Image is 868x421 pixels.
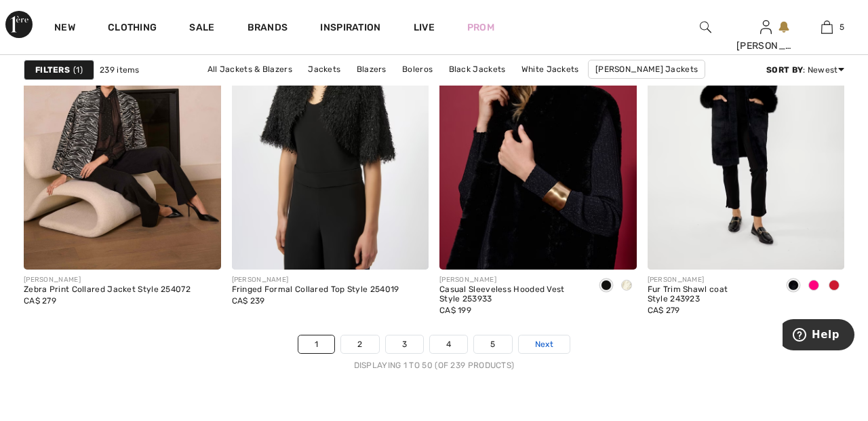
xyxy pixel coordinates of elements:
[783,275,804,297] div: Black
[766,65,803,75] strong: Sort By
[766,64,844,76] div: : Newest
[189,22,214,36] a: Sale
[760,19,772,35] img: My Info
[783,319,854,353] iframe: Opens a widget where you can find more information
[462,79,528,96] a: Blue Jackets
[442,60,513,78] a: Black Jackets
[648,275,773,285] div: [PERSON_NAME]
[467,20,494,35] a: Prom
[535,338,553,350] span: Next
[24,335,844,371] nav: Page navigation
[298,335,334,353] a: 1
[301,60,347,78] a: Jackets
[232,285,399,295] div: Fringed Formal Collared Top Style 254019
[108,22,157,36] a: Clothing
[5,11,33,38] img: 1ère Avenue
[100,64,140,76] span: 239 items
[439,275,585,285] div: [PERSON_NAME]
[350,60,393,78] a: Blazers
[378,79,460,96] a: [PERSON_NAME]
[341,335,378,353] a: 2
[430,335,467,353] a: 4
[700,19,711,35] img: search the website
[73,64,83,76] span: 1
[232,275,399,285] div: [PERSON_NAME]
[616,275,637,297] div: Vanilla 30
[24,285,191,295] div: Zebra Print Collared Jacket Style 254072
[519,335,570,353] a: Next
[439,306,471,315] span: CA$ 199
[515,60,586,78] a: White Jackets
[232,296,265,306] span: CA$ 239
[824,275,844,297] div: Merlot
[24,296,56,306] span: CA$ 279
[439,285,585,304] div: Casual Sleeveless Hooded Vest Style 253933
[24,275,191,285] div: [PERSON_NAME]
[804,275,824,297] div: Rose
[736,39,796,53] div: [PERSON_NAME]
[474,335,511,353] a: 5
[596,275,616,297] div: Black
[797,19,856,35] a: 5
[648,306,680,315] span: CA$ 279
[840,21,844,33] span: 5
[821,19,833,35] img: My Bag
[588,60,705,79] a: [PERSON_NAME] Jackets
[648,285,773,304] div: Fur Trim Shawl coat Style 243923
[201,60,299,78] a: All Jackets & Blazers
[24,359,844,371] div: Displaying 1 to 50 (of 239 products)
[35,64,70,76] strong: Filters
[248,22,288,36] a: Brands
[414,20,435,35] a: Live
[395,60,439,78] a: Boleros
[320,22,380,36] span: Inspiration
[386,335,423,353] a: 3
[54,22,75,36] a: New
[760,20,772,33] a: Sign In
